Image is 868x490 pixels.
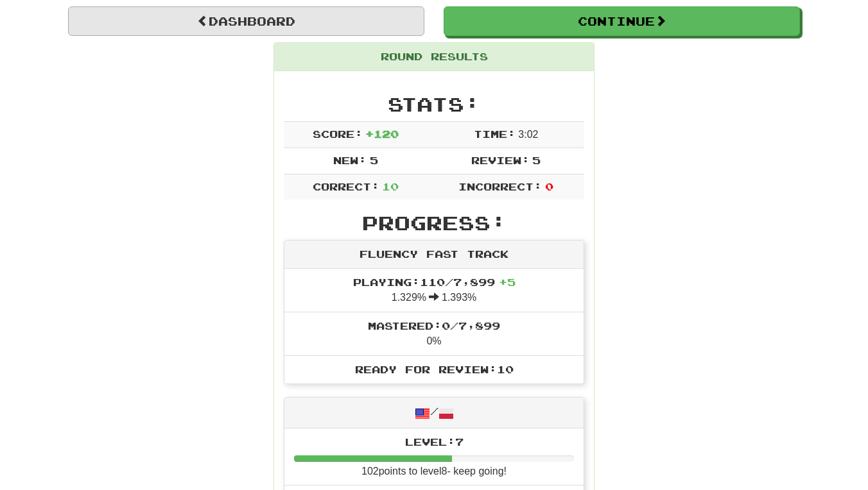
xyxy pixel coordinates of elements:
span: 5 [532,154,541,166]
span: Ready for Review: 10 [355,363,514,375]
h2: Progress: [284,212,584,233]
button: Continue [444,6,800,36]
span: + 120 [365,128,399,140]
div: Fluency Fast Track [284,241,584,269]
span: Score: [313,128,363,140]
span: Playing: 110 / 7,899 [353,276,516,288]
span: 10 [382,180,399,192]
span: Level: 7 [405,435,464,448]
div: Round Results [274,43,594,71]
span: Correct: [313,180,379,192]
span: Mastered: 0 / 7,899 [368,319,500,332]
span: Review: [471,154,530,166]
span: 5 [370,154,378,166]
span: + 5 [499,276,516,288]
span: 0 [545,180,553,192]
h2: Stats: [284,94,584,115]
a: Dashboard [68,6,424,36]
span: New: [333,154,367,166]
div: / [284,398,584,428]
li: 1.329% 1.393% [284,269,584,312]
span: 3 : 0 2 [518,129,538,140]
li: 102 points to level 8 - keep going! [284,428,584,486]
li: 0% [284,312,584,356]
span: Time: [474,128,516,140]
span: Incorrect: [458,180,542,192]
